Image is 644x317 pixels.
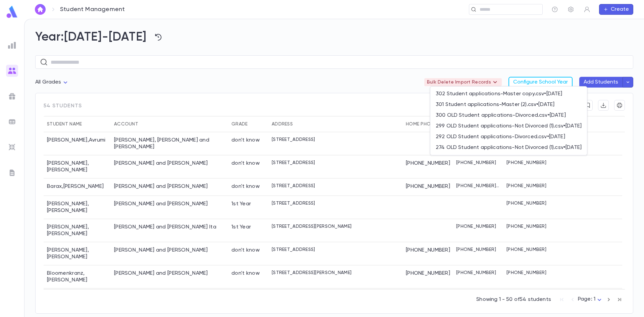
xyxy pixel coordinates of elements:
li: 301 Student applications-Master (2).csv • [DATE] [430,99,587,110]
li: 299 OLD Student applications-Not Divorced (1).csv • [DATE] [430,121,587,131]
li: 300 OLD Student applications-Divorced.csv • [DATE] [430,110,587,121]
li: 302 Student applications-Master copy.csv • [DATE] [430,89,587,99]
li: 274 OLD Student applications-Not Divorced (1).csv • [DATE] [430,142,587,153]
li: 292 OLD Student applications-Divorced.csv • [DATE] [430,131,587,142]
